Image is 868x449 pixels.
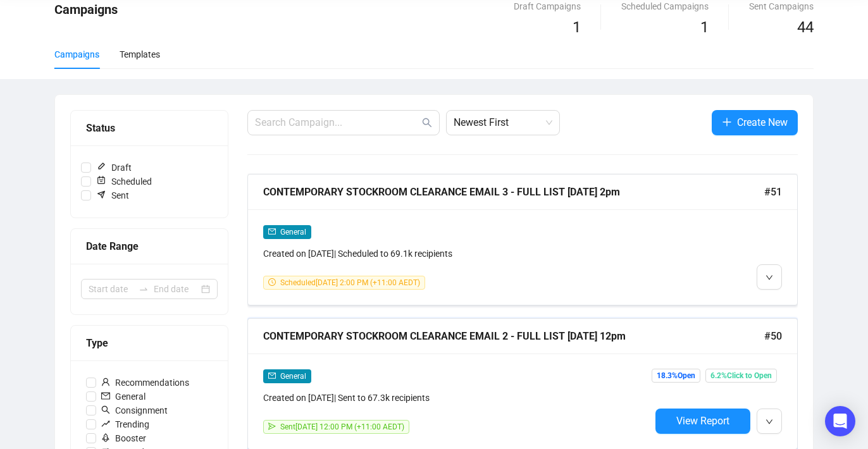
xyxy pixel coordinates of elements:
span: mail [101,391,110,400]
span: Draft [91,161,137,175]
div: Created on [DATE] | Scheduled to 69.1k recipients [263,247,650,261]
div: Created on [DATE] | Sent to 67.3k recipients [263,391,650,405]
span: Booster [96,431,151,445]
span: Scheduled [DATE] 2:00 PM (+11:00 AEDT) [280,278,420,287]
div: CONTEMPORARY STOCKROOM CLEARANCE EMAIL 3 - FULL LIST [DATE] 2pm [263,184,764,200]
span: search [101,405,110,414]
span: Trending [96,417,154,431]
span: General [280,372,306,381]
span: rise [101,419,110,428]
span: 1 [700,18,709,36]
span: 6.2% Click to Open [705,369,777,383]
span: down [766,418,773,426]
span: General [280,228,306,237]
span: clock-circle [268,278,276,286]
span: user [101,378,110,386]
span: View Report [676,415,729,427]
span: down [766,274,773,281]
div: CONTEMPORARY STOCKROOM CLEARANCE EMAIL 2 - FULL LIST [DATE] 12pm [263,328,764,344]
span: plus [722,117,732,127]
span: Create New [737,114,788,130]
span: 44 [797,18,814,36]
span: send [268,422,276,430]
span: 1 [573,18,581,36]
span: mail [268,228,276,235]
div: Open Intercom Messenger [825,406,855,436]
div: Type [86,335,213,351]
span: #51 [764,184,782,200]
div: Date Range [86,238,213,254]
span: rocket [101,433,110,442]
span: Consignment [96,403,173,417]
div: Status [86,120,213,136]
span: Scheduled [91,175,157,188]
span: swap-right [139,284,149,294]
div: Campaigns [54,47,99,61]
button: Create New [712,110,798,135]
span: search [422,118,432,128]
a: CONTEMPORARY STOCKROOM CLEARANCE EMAIL 3 - FULL LIST [DATE] 2pm#51mailGeneralCreated on [DATE]| S... [247,174,798,305]
span: Sent [91,188,134,202]
span: mail [268,372,276,379]
input: Search Campaign... [255,115,419,130]
span: #50 [764,328,782,344]
button: View Report [655,409,750,434]
span: Campaigns [54,2,118,17]
span: Sent [DATE] 12:00 PM (+11:00 AEDT) [280,422,404,431]
span: to [139,284,149,294]
span: Recommendations [96,376,194,390]
input: Start date [89,282,133,296]
span: General [96,390,151,403]
span: Newest First [454,111,552,135]
input: End date [154,282,199,296]
span: 18.3% Open [652,369,700,383]
div: Templates [120,47,160,61]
